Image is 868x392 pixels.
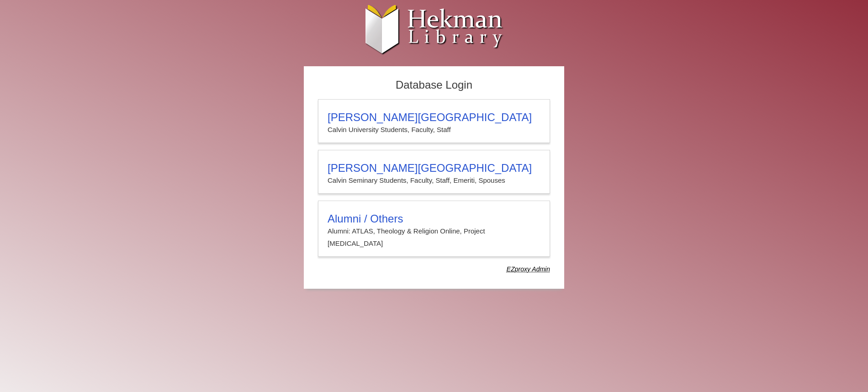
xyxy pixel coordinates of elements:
h3: Alumni / Others [328,212,540,225]
a: [PERSON_NAME][GEOGRAPHIC_DATA]Calvin Seminary Students, Faculty, Staff, Emeriti, Spouses [318,150,550,194]
h2: Database Login [313,76,555,95]
p: Alumni: ATLAS, Theology & Religion Online, Project [MEDICAL_DATA] [328,225,540,249]
dfn: Use Alumni login [507,265,550,273]
p: Calvin Seminary Students, Faculty, Staff, Emeriti, Spouses [328,175,540,186]
a: [PERSON_NAME][GEOGRAPHIC_DATA]Calvin University Students, Faculty, Staff [318,99,550,143]
h3: [PERSON_NAME][GEOGRAPHIC_DATA] [328,162,540,175]
summary: Alumni / OthersAlumni: ATLAS, Theology & Religion Online, Project [MEDICAL_DATA] [328,212,540,249]
h3: [PERSON_NAME][GEOGRAPHIC_DATA] [328,111,540,124]
p: Calvin University Students, Faculty, Staff [328,124,540,136]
